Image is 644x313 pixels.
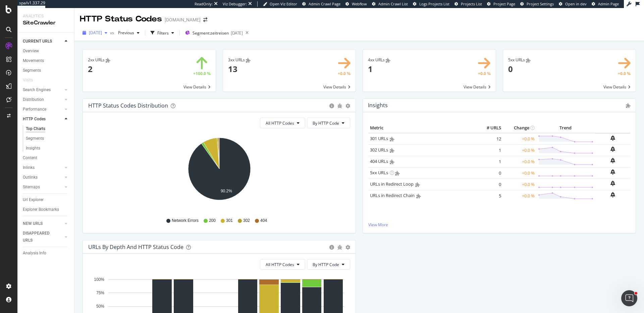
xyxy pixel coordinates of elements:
a: URLs in Redirect Loop [370,181,414,187]
i: Admin [246,58,251,63]
div: [DOMAIN_NAME] [165,16,201,23]
td: +0.0 % [503,167,536,179]
a: Open Viz Editor [263,1,297,7]
span: Admin Crawl Page [309,1,340,6]
div: Inlinks [23,164,35,171]
div: bell-plus [610,146,615,152]
span: By HTTP Code [313,120,339,126]
div: bell-plus [610,169,615,175]
a: Segments [26,135,69,142]
div: circle-info [329,104,334,108]
th: Metric [368,123,476,133]
i: Admin [106,58,110,63]
text: 75% [96,291,104,295]
a: Sitemaps [23,184,63,191]
a: URLs in Redirect Chain [370,192,415,198]
span: 404 [260,218,267,224]
div: Segments [26,135,44,142]
div: DISAPPEARED URLS [23,230,57,244]
a: Explorer Bookmarks [23,206,69,213]
svg: A chart. [88,134,350,211]
span: 2025 Sep. 2nd [89,30,102,36]
i: Admin [526,58,531,63]
a: 301 URLs [370,135,388,141]
div: bug [337,245,342,250]
span: 302 [243,218,250,224]
h4: Insights [368,101,388,110]
span: 200 [209,218,216,224]
td: +0.0 % [503,133,536,145]
a: NEW URLS [23,220,63,227]
div: Distribution [23,96,44,103]
td: 1 [476,144,503,156]
a: Admin Page [592,1,619,7]
span: Open Viz Editor [270,1,297,6]
div: Search Engines [23,86,51,93]
div: bell-plus [610,192,615,197]
th: # URLS [476,123,503,133]
td: +0.0 % [503,156,536,167]
a: Performance [23,106,63,113]
div: Viz Debugger: [223,1,247,7]
div: HTTP Status Codes Distribution [88,102,168,109]
div: URLs by Depth and HTTP Status Code [88,244,183,250]
i: Admin [390,148,394,153]
button: All HTTP Codes [260,259,305,270]
button: By HTTP Code [307,118,350,128]
a: View More [368,222,630,228]
span: Open in dev [565,1,587,6]
div: Insights [26,145,40,152]
span: Webflow [352,1,367,6]
a: HTTP Codes [23,116,63,123]
i: Admin [416,194,421,198]
a: Admin Crawl Page [302,1,340,7]
td: 0 [476,167,503,179]
div: Sitemaps [23,184,40,191]
div: Explorer Bookmarks [23,206,59,213]
div: Top Charts [26,125,45,132]
i: Admin [415,182,420,187]
i: Admin [395,171,400,176]
span: Logs Projects List [419,1,449,6]
a: 404 URLs [370,158,388,164]
a: Project Settings [520,1,554,7]
a: Outlinks [23,174,63,181]
button: [DATE] [80,27,110,38]
a: Url Explorer [23,196,69,203]
div: HTTP Status Codes [80,13,162,25]
button: Previous [115,27,142,38]
a: Top Charts [26,125,69,132]
span: Admin Crawl List [378,1,408,6]
div: circle-info [329,245,334,250]
i: Admin [626,103,631,108]
div: Analytics [23,13,69,19]
button: Segment:zeitreisen[DATE] [182,27,243,38]
button: By HTTP Code [307,259,350,270]
a: Inlinks [23,164,63,171]
a: Analysis Info [23,250,69,257]
a: 5xx URLs [370,170,388,176]
span: All HTTP Codes [266,120,294,126]
th: Trend [536,123,595,133]
div: gear [345,245,350,250]
i: Admin [386,58,390,63]
div: bell-plus [610,135,615,141]
a: Insights [26,145,69,152]
div: arrow-right-arrow-left [203,17,207,22]
td: 1 [476,156,503,167]
div: bell-plus [610,158,615,163]
i: Admin [390,137,394,141]
i: Admin [390,160,394,164]
text: 50% [96,304,104,309]
div: Movements [23,57,44,64]
td: +0.0 % [503,190,536,201]
div: bell-plus [610,181,615,186]
div: [DATE] [231,30,243,36]
a: CURRENT URLS [23,38,63,45]
div: Visits [23,77,33,84]
a: Open in dev [559,1,587,7]
span: All HTTP Codes [266,262,294,267]
div: HTTP Codes [23,116,46,123]
div: bug [337,104,342,108]
div: Url Explorer [23,196,44,203]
